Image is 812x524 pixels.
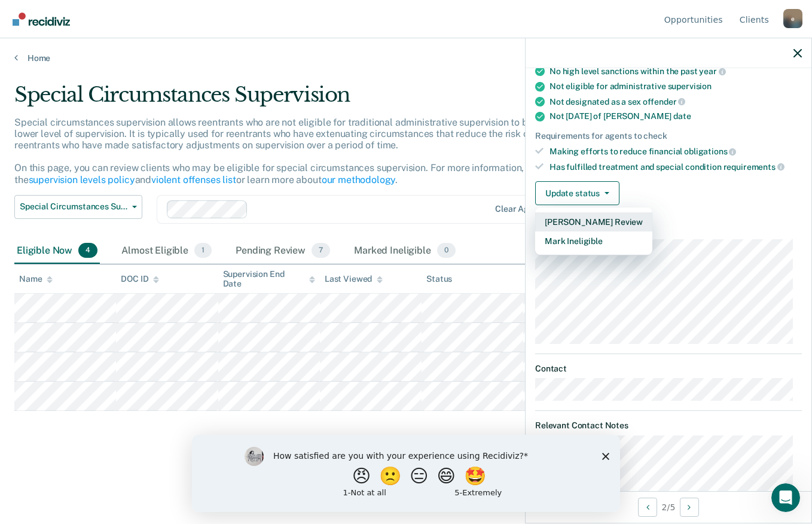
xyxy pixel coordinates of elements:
div: e [783,9,802,28]
iframe: Survey by Kim from Recidiviz [192,435,620,512]
p: Special circumstances supervision allows reentrants who are not eligible for traditional administ... [14,117,602,185]
span: obligations [684,147,736,156]
div: Supervision End Date [223,269,315,290]
div: Has fulfilled treatment and special condition [550,162,802,172]
a: Home [14,53,798,63]
div: 2 / 5 [526,491,811,523]
img: Recidiviz [13,13,70,26]
dt: Relevant Contact Notes [535,421,802,431]
div: Special Circumstances Supervision [14,83,624,117]
dt: Supervision [535,224,802,234]
div: Not designated as a sex [550,96,802,107]
div: Marked Ineligible [352,238,458,264]
div: Eligible Now [14,238,100,264]
span: requirements [724,162,784,172]
span: 7 [312,243,330,258]
div: Clear agents [495,204,546,214]
div: Making efforts to reduce financial [550,146,802,157]
span: supervision [668,81,712,91]
div: Not [DATE] of [PERSON_NAME] [550,111,802,121]
div: Almost Eligible [119,238,214,264]
a: violent offenses list [151,174,236,185]
button: [PERSON_NAME] Review [535,212,652,231]
a: supervision levels policy [29,174,135,185]
span: Special Circumstances Supervision [20,202,127,212]
span: 1 [194,243,212,258]
button: Next Opportunity [680,498,699,517]
span: 0 [437,243,456,258]
span: year [699,66,725,76]
dt: Contact [535,364,802,374]
div: Requirements for agents to check [535,131,802,141]
button: Update status [535,181,619,205]
div: DOC ID [121,274,159,284]
div: Last Viewed [325,274,383,284]
button: Mark Ineligible [535,231,652,251]
div: Dropdown Menu [535,208,652,255]
span: 4 [78,243,97,258]
div: Pending Review [233,238,332,264]
div: Status [426,274,452,284]
button: Previous Opportunity [638,498,657,517]
div: Not eligible for administrative [550,81,802,92]
button: Profile dropdown button [783,9,802,28]
span: offender [643,97,686,106]
div: Name [19,274,53,284]
div: No high level sanctions within the past [550,66,802,77]
iframe: Intercom live chat [771,483,800,512]
span: date [673,111,691,121]
a: our methodology [322,174,396,185]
